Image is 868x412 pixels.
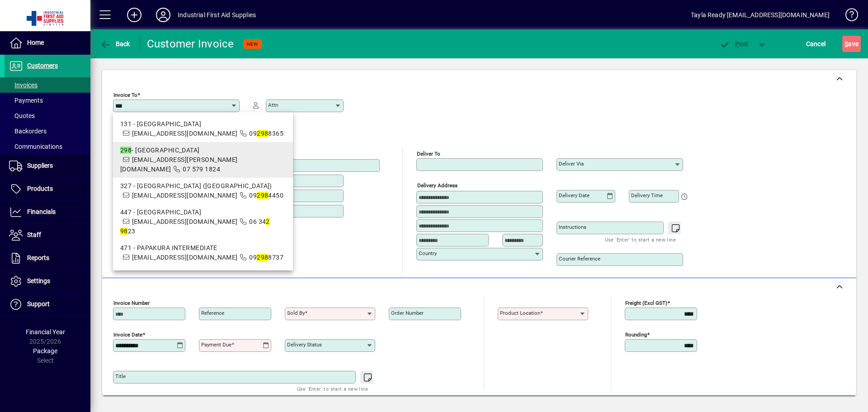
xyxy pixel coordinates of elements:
[113,178,293,204] mat-option: 327 - ST MARY'S CATHOLIC SCHOOL (PAPAKURA)
[115,373,126,379] mat-label: Title
[9,81,38,89] span: Invoices
[113,331,142,338] mat-label: Invoice date
[27,39,44,46] span: Home
[419,250,437,256] mat-label: Country
[631,192,663,199] mat-label: Delivery time
[9,143,62,150] span: Communications
[26,328,65,336] span: Financial Year
[559,224,586,230] mat-label: Instructions
[113,204,293,240] mat-option: 447 - KAI IWI SCHOOL
[9,128,47,135] span: Backorders
[132,130,238,137] span: [EMAIL_ADDRESS][DOMAIN_NAME]
[27,162,53,169] span: Suppliers
[201,341,231,348] mat-label: Payment due
[149,7,178,23] button: Profile
[719,40,749,47] span: ost
[5,32,90,54] a: Home
[287,310,305,316] mat-label: Sold by
[5,224,90,246] a: Staff
[257,130,268,137] em: 298
[391,310,424,316] mat-label: Order number
[5,201,90,223] a: Financials
[257,254,268,261] em: 298
[178,8,256,22] div: Industrial First Aid Supplies
[5,123,90,139] a: Backorders
[625,331,647,338] mat-label: Rounding
[249,192,283,199] span: 09 4450
[5,293,90,316] a: Support
[5,139,90,154] a: Communications
[33,347,57,355] span: Package
[120,270,286,279] div: 561 - [GEOGRAPHIC_DATA]
[691,8,830,22] div: Tayla Ready [EMAIL_ADDRESS][DOMAIN_NAME]
[132,254,238,261] span: [EMAIL_ADDRESS][DOMAIN_NAME]
[5,270,90,293] a: Settings
[844,40,848,47] span: S
[201,310,224,316] mat-label: Reference
[715,36,753,52] button: Post
[120,119,286,129] div: 131 - [GEOGRAPHIC_DATA]
[27,208,56,215] span: Financials
[297,384,368,394] mat-hint: Use 'Enter' to start a new line
[132,192,238,199] span: [EMAIL_ADDRESS][DOMAIN_NAME]
[113,142,293,178] mat-option: 298 - BETHLEHEM COLLEGE
[100,40,130,47] span: Back
[804,36,828,52] button: Cancel
[27,277,50,284] span: Settings
[120,243,286,253] div: 471 - PAPAKURA INTERMEDIATE
[247,41,258,47] span: NEW
[27,185,53,192] span: Products
[113,116,293,142] mat-option: 131 - COSGROVE SCHOOL
[5,247,90,270] a: Reports
[27,62,58,69] span: Customers
[249,130,283,137] span: 09 8365
[120,7,149,23] button: Add
[113,266,293,292] mat-option: 561 - OPAHEKE SCHOOL
[806,37,826,51] span: Cancel
[9,97,43,104] span: Payments
[844,37,859,51] span: ave
[120,208,286,217] div: 447 - [GEOGRAPHIC_DATA]
[605,234,676,245] mat-hint: Use 'Enter' to start a new line
[5,108,90,123] a: Quotes
[120,181,286,191] div: 327 - [GEOGRAPHIC_DATA] ([GEOGRAPHIC_DATA])
[27,231,41,238] span: Staff
[120,147,132,154] em: 298
[120,156,238,173] span: [EMAIL_ADDRESS][PERSON_NAME][DOMAIN_NAME]
[257,192,268,199] em: 298
[559,256,600,262] mat-label: Courier Reference
[9,112,35,119] span: Quotes
[559,161,584,167] mat-label: Deliver via
[735,40,739,47] span: P
[559,192,590,199] mat-label: Delivery date
[27,254,49,261] span: Reports
[5,155,90,177] a: Suppliers
[417,151,440,157] mat-label: Deliver To
[120,146,286,155] div: - [GEOGRAPHIC_DATA]
[113,300,150,306] mat-label: Invoice number
[132,218,238,225] span: [EMAIL_ADDRESS][DOMAIN_NAME]
[842,36,861,52] button: Save
[90,36,140,52] app-page-header-button: Back
[287,341,322,348] mat-label: Delivery status
[5,178,90,200] a: Products
[268,102,278,108] mat-label: Attn
[183,166,220,173] span: 07 579 1824
[5,93,90,108] a: Payments
[249,254,283,261] span: 09 8737
[625,300,667,306] mat-label: Freight (excl GST)
[5,77,90,93] a: Invoices
[839,2,857,31] a: Knowledge Base
[113,240,293,266] mat-option: 471 - PAPAKURA INTERMEDIATE
[113,92,137,98] mat-label: Invoice To
[27,300,50,308] span: Support
[500,310,540,316] mat-label: Product location
[147,37,234,51] div: Customer Invoice
[98,36,132,52] button: Back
